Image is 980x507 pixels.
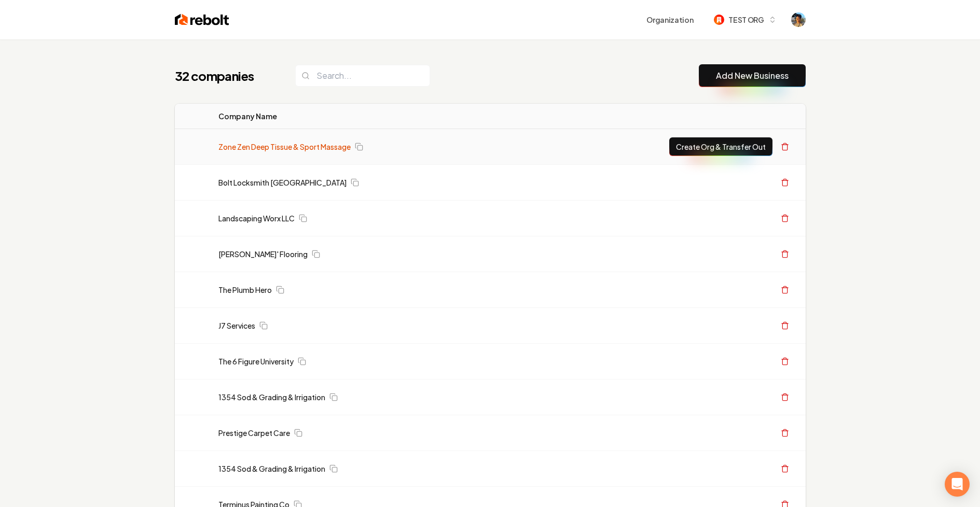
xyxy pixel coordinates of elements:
button: Open user button [791,12,806,27]
h1: 32 companies [175,67,274,84]
a: 1354 Sod & Grading & Irrigation [218,392,325,402]
a: Prestige Carpet Care [218,428,290,438]
a: J7 Services [218,320,255,331]
img: TEST ORG [714,15,724,25]
button: Create Org & Transfer Out [669,137,772,156]
a: 1354 Sod & Grading & Irrigation [218,463,325,474]
a: The Plumb Hero [218,285,272,295]
button: Organization [640,10,699,29]
a: Zone Zen Deep Tissue & Sport Massage [218,142,351,152]
span: TEST ORG [728,15,764,25]
input: Search... [295,65,430,87]
a: [PERSON_NAME]' Flooring [218,249,308,259]
th: Company Name [210,104,556,129]
div: Open Intercom Messenger [945,472,970,497]
img: Rebolt Logo [175,12,229,27]
button: Add New Business [699,64,806,87]
img: Aditya Nair [791,12,806,27]
a: Bolt Locksmith [GEOGRAPHIC_DATA] [218,177,347,188]
a: Landscaping Worx LLC [218,213,295,223]
a: Add New Business [716,69,789,82]
a: The 6 Figure University [218,356,294,367]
